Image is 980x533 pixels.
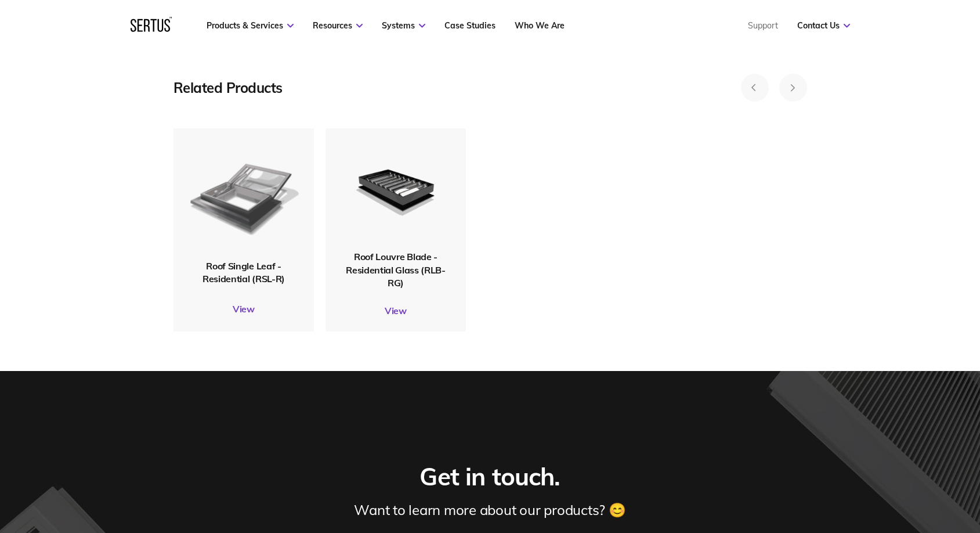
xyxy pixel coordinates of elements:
iframe: Chat Widget [922,477,980,533]
a: Resources [313,20,363,31]
a: Who We Are [515,20,565,31]
button: Previous slide [741,74,769,102]
a: View [326,305,466,316]
a: Case Studies [444,20,496,31]
button: Next slide [779,74,807,102]
div: Want to learn more about our products? 😊 [354,501,625,518]
a: Support [748,20,778,31]
span: Roof Louvre Blade - Residential Glass (RLB-RG) [346,251,446,289]
div: Related Products [173,79,490,96]
a: Contact Us [797,20,850,31]
a: Systems [382,20,425,31]
a: View [173,303,314,315]
div: Get in touch. [420,462,560,492]
a: Products & Services [207,20,294,31]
